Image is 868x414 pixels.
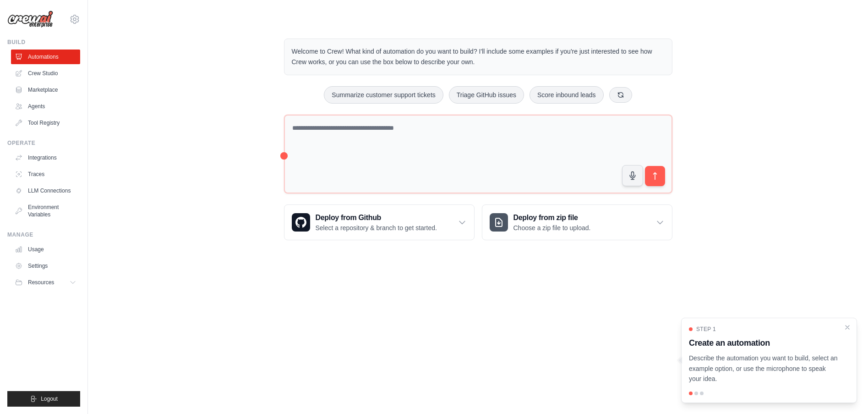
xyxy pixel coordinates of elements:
[316,223,437,232] p: Select a repository & branch to get started.
[11,242,80,257] a: Usage
[41,395,58,403] span: Logout
[530,86,604,104] button: Score inbound leads
[449,86,524,104] button: Triage GitHub issues
[11,116,80,130] a: Tool Registry
[11,259,80,273] a: Settings
[844,324,851,331] button: Close walkthrough
[11,167,80,182] a: Traces
[324,86,443,104] button: Summarize customer support tickets
[11,275,80,290] button: Resources
[292,46,665,67] p: Welcome to Crew! What kind of automation do you want to build? I'll include some examples if you'...
[11,99,80,114] a: Agents
[11,200,80,222] a: Environment Variables
[689,353,838,384] p: Describe the automation you want to build, select an example option, or use the microphone to spe...
[7,231,80,238] div: Manage
[696,326,716,333] span: Step 1
[11,150,80,165] a: Integrations
[7,139,80,147] div: Operate
[7,391,80,407] button: Logout
[7,11,53,28] img: Logo
[513,212,591,223] h3: Deploy from zip file
[28,279,54,286] span: Resources
[11,183,80,198] a: LLM Connections
[822,370,868,414] iframe: Chat Widget
[316,212,437,223] h3: Deploy from Github
[7,39,80,46] div: Build
[11,50,80,64] a: Automations
[11,83,80,97] a: Marketplace
[689,337,838,349] h3: Create an automation
[513,223,591,232] p: Choose a zip file to upload.
[11,66,80,81] a: Crew Studio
